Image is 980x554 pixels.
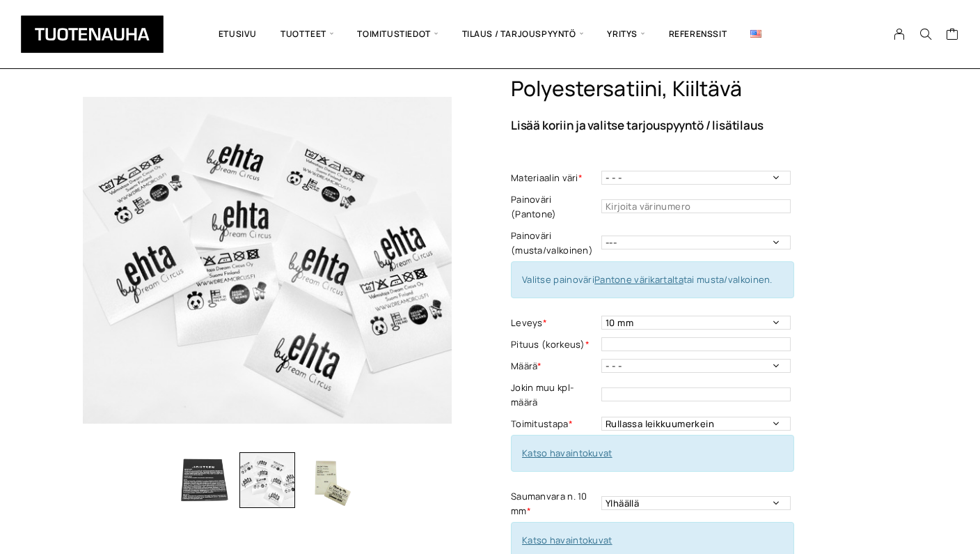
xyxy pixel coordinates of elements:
button: Search [912,28,939,40]
a: Katso havaintokuvat [522,447,612,459]
a: My Account [886,28,913,40]
label: Määrä [511,359,598,374]
a: Pantone värikartalta [594,273,683,286]
span: Yritys [595,10,656,58]
label: Jokin muu kpl-määrä [511,380,598,410]
a: Katso havaintokuvat [522,534,612,546]
label: Painoväri (musta/valkoinen) [511,229,598,258]
a: Referenssit [657,10,739,58]
span: Tuotteet [269,10,345,58]
label: Toimitustapa [511,417,598,431]
span: Tilaus / Tarjouspyyntö [450,10,596,58]
label: Saumanvara n. 10 mm [511,489,598,518]
img: Tuotenauha Oy [21,15,164,53]
img: Tuotenauha - Polyesterisatiini kiiltävä Ehta [83,76,452,445]
input: Kirjoita värinumero [601,199,791,213]
label: Pituus (korkeus) [511,337,598,352]
a: Cart [946,27,959,44]
img: Polyestersatiini, kiiltävä 1 [177,452,232,508]
span: Toimitustiedot [345,10,450,58]
span: Valitse painoväri tai musta/valkoinen. [522,273,773,286]
p: Lisää koriin ja valitse tarjouspyyntö / lisätilaus [511,119,897,131]
label: Leveys [511,316,598,330]
h1: Polyestersatiini, kiiltävä [511,76,897,102]
label: Materiaalin väri [511,171,598,185]
label: Painoväri (Pantone) [511,192,598,222]
img: English [750,30,761,38]
a: Etusivu [207,10,269,58]
img: Polyestersatiini, kiiltävä 3 [302,452,358,508]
